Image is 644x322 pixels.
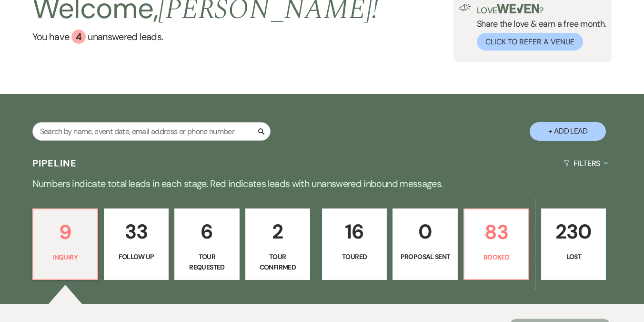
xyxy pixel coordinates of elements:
a: 33Follow Up [104,208,169,280]
img: loud-speaker-illustration.svg [459,4,471,11]
p: 230 [547,216,600,248]
a: 9Inquiry [32,208,98,280]
p: Inquiry [39,252,91,262]
a: 83Booked [463,208,529,280]
a: 16Toured [322,208,387,280]
p: 0 [399,216,451,248]
p: Lost [547,251,600,262]
a: 230Lost [541,208,606,280]
a: 2Tour Confirmed [245,208,310,280]
p: Proposal Sent [399,251,451,262]
p: Love ? [477,4,606,15]
a: 0Proposal Sent [392,208,457,280]
div: 4 [71,30,86,44]
p: Tour Confirmed [252,251,304,273]
p: 6 [181,216,233,248]
a: 6Tour Requested [174,208,239,280]
p: 9 [39,216,91,248]
p: Toured [328,251,381,262]
p: 83 [470,216,523,248]
button: + Add Lead [530,122,606,141]
button: Filters [560,151,612,176]
p: Tour Requested [181,251,233,273]
p: 2 [252,216,304,248]
a: You have 4 unanswered leads. [32,30,379,44]
h3: Pipeline [32,156,77,170]
p: Booked [470,252,523,262]
div: Share the love & earn a free month. [471,4,606,51]
input: Search by name, event date, email address or phone number [32,122,271,141]
p: Follow Up [110,251,162,262]
button: Click to Refer a Venue [477,33,583,51]
img: weven-logo-green.svg [497,4,539,13]
p: 16 [328,216,381,248]
p: 33 [110,216,162,248]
